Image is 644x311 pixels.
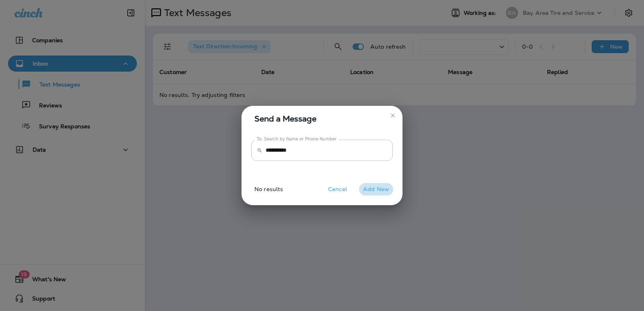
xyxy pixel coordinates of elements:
span: Send a Message [254,112,393,125]
button: Add New [359,183,393,196]
button: close [386,109,399,122]
p: No results [238,186,283,199]
label: To: Search by Name or Phone Number [257,136,337,142]
button: Cancel [322,183,353,196]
